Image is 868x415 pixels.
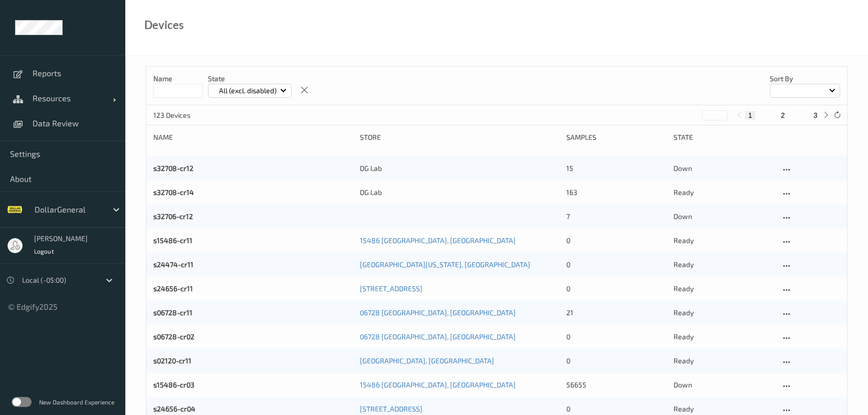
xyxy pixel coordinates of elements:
a: s06728-cr02 [153,332,194,341]
p: State [208,74,292,84]
a: [GEOGRAPHIC_DATA], [GEOGRAPHIC_DATA] [360,356,494,365]
p: ready [673,308,773,318]
div: Samples [566,132,666,142]
p: ready [673,356,773,366]
button: 1 [745,111,755,120]
button: 2 [778,111,788,120]
div: 163 [566,187,666,197]
button: 3 [810,111,820,120]
div: 15 [566,163,666,173]
div: Name [153,132,353,142]
a: 15486 [GEOGRAPHIC_DATA], [GEOGRAPHIC_DATA] [360,380,516,389]
div: 0 [566,260,666,270]
a: s24656-cr11 [153,284,193,293]
div: 0 [566,284,666,294]
div: 56655 [566,380,666,390]
a: [STREET_ADDRESS] [360,404,422,413]
a: s06728-cr11 [153,308,192,317]
p: Name [153,74,202,84]
a: 06728 [GEOGRAPHIC_DATA], [GEOGRAPHIC_DATA] [360,332,516,341]
div: 0 [566,236,666,246]
p: ready [673,187,773,197]
a: [STREET_ADDRESS] [360,284,422,293]
div: 7 [566,212,666,222]
div: 21 [566,308,666,318]
p: Sort by [770,74,840,84]
p: down [673,163,773,173]
div: DG Lab [360,163,559,173]
a: s32706-cr12 [153,212,193,221]
p: down [673,212,773,222]
a: s32708-cr14 [153,188,194,196]
a: 06728 [GEOGRAPHIC_DATA], [GEOGRAPHIC_DATA] [360,308,516,317]
div: 0 [566,332,666,342]
div: 0 [566,404,666,414]
p: All (excl. disabled) [215,86,280,96]
a: s24656-cr04 [153,404,195,413]
div: Store [360,132,559,142]
div: State [673,132,773,142]
p: ready [673,332,773,342]
p: 123 Devices [153,110,229,120]
p: ready [673,404,773,414]
a: 15486 [GEOGRAPHIC_DATA], [GEOGRAPHIC_DATA] [360,236,516,245]
a: s15486-cr03 [153,380,194,389]
a: s02120-cr11 [153,356,191,365]
a: s15486-cr11 [153,236,192,245]
p: down [673,380,773,390]
a: s32708-cr12 [153,164,193,172]
div: 0 [566,356,666,366]
a: [GEOGRAPHIC_DATA][US_STATE], [GEOGRAPHIC_DATA] [360,260,530,269]
p: ready [673,236,773,246]
a: s24474-cr11 [153,260,193,269]
div: DG Lab [360,187,559,197]
p: ready [673,284,773,294]
div: Devices [144,20,184,30]
p: ready [673,260,773,270]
